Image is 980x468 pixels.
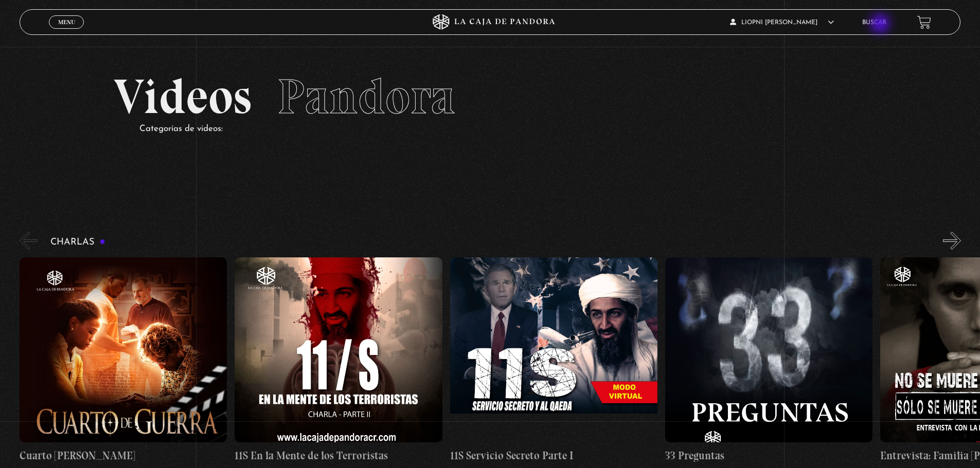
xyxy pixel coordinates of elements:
button: Previous [20,232,38,250]
a: 33 Preguntas [665,257,872,464]
h4: 33 Preguntas [665,447,872,464]
a: 11S En la Mente de los Terroristas [235,257,442,464]
span: LIOPNI [PERSON_NAME] [730,20,834,26]
h2: Videos [114,72,866,121]
h4: 11S En la Mente de los Terroristas [235,447,442,464]
h4: Cuarto [PERSON_NAME] [20,447,227,464]
span: Pandora [277,67,455,126]
a: 11S Servicio Secreto Parte I [450,257,657,464]
h3: Charlas [50,237,105,247]
h4: 11S Servicio Secreto Parte I [450,447,657,464]
span: Cerrar [55,28,79,35]
span: Menu [58,19,75,25]
p: Categorías de videos: [139,121,866,137]
a: Buscar [862,20,886,26]
a: Cuarto [PERSON_NAME] [20,257,227,464]
button: Next [943,232,961,250]
a: View your shopping cart [917,15,931,29]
